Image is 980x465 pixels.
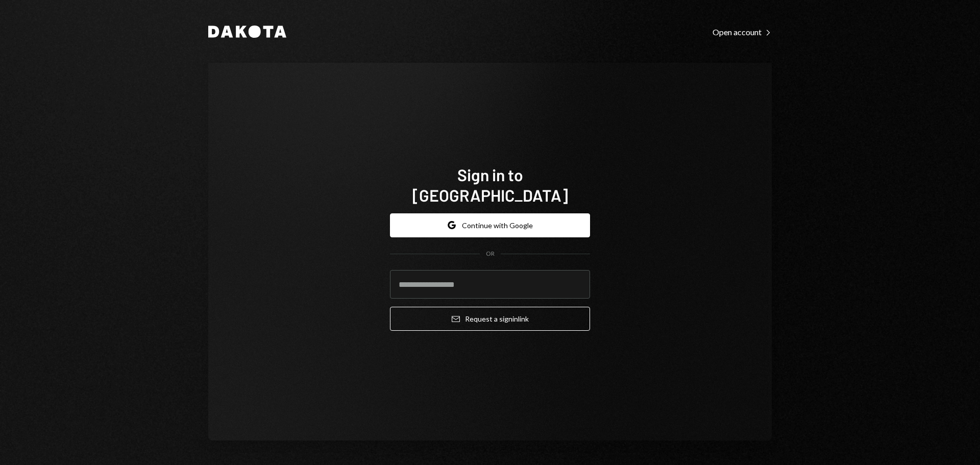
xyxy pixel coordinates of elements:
[390,164,590,205] h1: Sign in to [GEOGRAPHIC_DATA]
[713,26,772,37] a: Open account
[390,213,590,237] button: Continue with Google
[390,307,590,331] button: Request a signinlink
[486,250,495,258] div: OR
[713,27,772,37] div: Open account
